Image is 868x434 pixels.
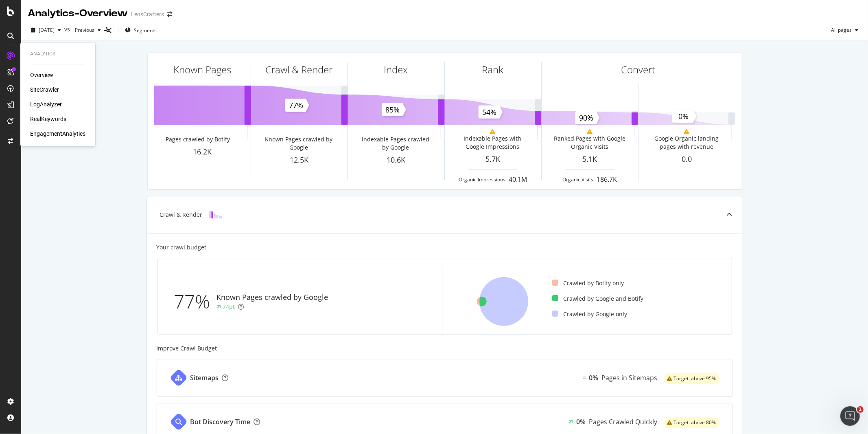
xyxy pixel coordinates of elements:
div: Your crawl budget [157,243,207,251]
div: Known Pages crawled by Google [262,135,335,152]
img: block-icon [209,211,222,218]
span: 2025 Sep. 14th [39,26,55,33]
a: LogAnalyzer [30,101,62,109]
div: 77% [174,288,217,315]
span: All pages [828,26,852,33]
iframe: Intercom live chat [840,406,860,426]
a: SitemapsEqual0%Pages in Sitemapswarning label [157,359,733,397]
div: LensCrafters [131,10,164,18]
span: vs [64,25,72,33]
a: SiteCrawler [30,86,59,94]
div: 0% [577,417,586,427]
span: Previous [72,26,94,33]
span: Target: above 95% [674,376,716,381]
div: warning label [664,373,719,384]
div: Indexable Pages crawled by Google [359,135,432,152]
div: Crawled by Google and Botify [552,295,643,303]
div: Known Pages crawled by Google [217,292,328,303]
div: Pages crawled by Botify [166,135,230,143]
div: arrow-right-arrow-left [167,11,172,17]
div: 10.6K [348,155,444,165]
div: Pages in Sitemaps [602,373,658,383]
div: Analytics - Overview [28,7,128,20]
button: Segments [122,24,160,37]
div: Bot Discovery Time [190,417,251,427]
div: Improve Crawl Budget [157,344,733,352]
div: Rank [482,63,504,77]
div: 16.2K [154,147,251,157]
div: 40.1M [509,175,527,184]
button: [DATE] [28,24,64,37]
div: Analytics [30,51,85,57]
div: warning label [664,417,719,428]
div: Index [384,63,408,77]
span: 1 [857,406,864,413]
div: 12.5K [251,155,348,165]
div: Crawled by Google only [552,310,627,318]
div: 74pt [223,303,235,311]
a: Overview [30,71,53,79]
div: Crawled by Botify only [552,279,624,287]
div: Known Pages [173,63,231,77]
div: 0% [589,373,599,383]
a: RealKeywords [30,115,66,123]
div: Crawl & Render [160,211,203,219]
div: Organic Impressions [459,176,505,183]
div: Indexable Pages with Google Impressions [456,134,529,151]
div: Pages Crawled Quickly [589,417,658,427]
div: Crawl & Render [266,63,333,77]
span: Segments [134,27,157,34]
button: All pages [828,24,861,37]
div: Sitemaps [190,373,219,383]
img: Equal [583,377,586,379]
span: Target: above 80% [674,420,716,425]
a: EngagementAnalytics [30,130,85,138]
button: Previous [72,24,104,37]
div: 5.7K [445,154,541,165]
